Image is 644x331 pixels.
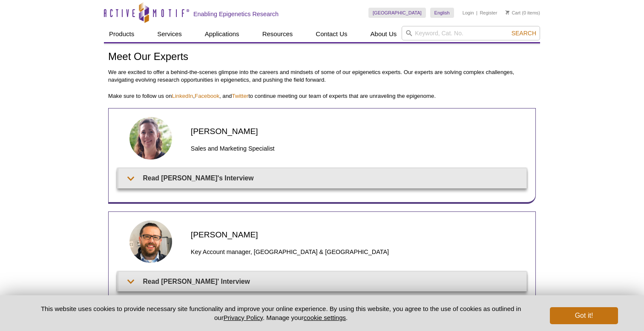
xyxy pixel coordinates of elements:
a: Facebook [195,93,219,99]
a: Cart [506,10,520,16]
h3: Key Account manager, [GEOGRAPHIC_DATA] & [GEOGRAPHIC_DATA] [191,247,527,257]
span: Search [512,30,536,37]
button: Got it! [550,307,618,324]
button: cookie settings [304,314,346,321]
h1: Meet Our Experts [108,51,536,63]
a: LinkedIn [172,93,193,99]
p: This website uses cookies to provide necessary site functionality and improve your online experie... [26,304,536,322]
h3: Sales and Marketing Specialist [191,143,527,154]
h2: [PERSON_NAME] [191,229,527,240]
p: Make sure to follow us on , , and to continue meeting our team of experts that are unraveling the... [108,92,536,100]
h2: [PERSON_NAME] [191,126,527,137]
li: (0 items) [506,8,540,18]
a: Services [152,26,187,42]
a: Register [480,10,497,16]
h2: Enabling Epigenetics Research [193,10,279,18]
img: Your Cart [506,10,509,14]
img: Matthias Spiller-Becker headshot [129,220,172,263]
a: Resources [257,26,298,42]
li: | [476,8,477,18]
a: Products [104,26,139,42]
a: Twitter [232,93,248,99]
input: Keyword, Cat. No. [402,26,540,40]
a: Login [463,10,474,16]
a: About Us [365,26,402,42]
a: [GEOGRAPHIC_DATA] [368,8,426,18]
a: Privacy Policy [224,314,263,321]
a: Contact Us [310,26,352,42]
img: Anne-Sophie Berthomieu headshot [129,117,172,160]
summary: Read [PERSON_NAME]' Interview [119,272,526,291]
a: English [430,8,454,18]
summary: Read [PERSON_NAME]'s Interview [119,168,526,188]
button: Search [509,29,539,37]
a: Applications [200,26,244,42]
p: We are excited to offer a behind-the-scenes glimpse into the careers and mindsets of some of our ... [108,68,536,84]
